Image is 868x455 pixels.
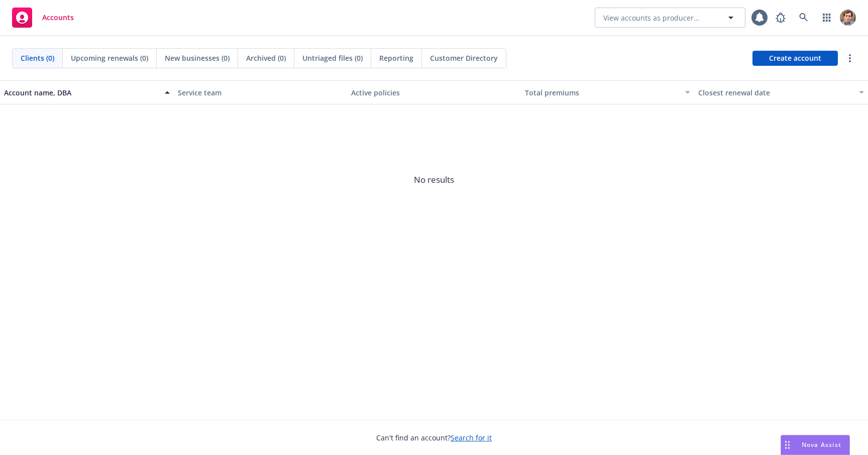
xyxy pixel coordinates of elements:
a: Create account [752,51,838,66]
span: View accounts as producer... [603,13,700,23]
button: Active policies [347,80,521,104]
span: New businesses (0) [165,53,230,63]
span: Nova Assist [802,440,841,449]
span: Create account [769,49,821,68]
span: Untriaged files (0) [302,53,363,63]
button: View accounts as producer... [595,8,745,28]
a: Report a Bug [771,8,791,28]
div: Account name, DBA [4,87,159,98]
button: Nova Assist [781,435,850,455]
span: Reporting [379,53,413,63]
div: Total premiums [525,87,680,98]
span: Customer Directory [430,53,498,63]
button: Service team [174,80,348,104]
span: Upcoming renewals (0) [71,53,148,63]
a: Search for it [451,433,492,442]
button: Total premiums [521,80,695,104]
span: Accounts [42,14,74,22]
span: Clients (0) [21,53,54,63]
span: Archived (0) [246,53,286,63]
div: Drag to move [781,435,794,454]
button: Closest renewal date [694,80,868,104]
a: Search [794,8,814,28]
a: Switch app [817,8,837,28]
div: Active policies [351,87,517,98]
a: more [844,52,856,64]
div: Closest renewal date [698,87,853,98]
img: photo [840,10,856,26]
div: Service team [178,87,344,98]
span: Can't find an account? [376,432,492,443]
a: Accounts [8,4,78,32]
